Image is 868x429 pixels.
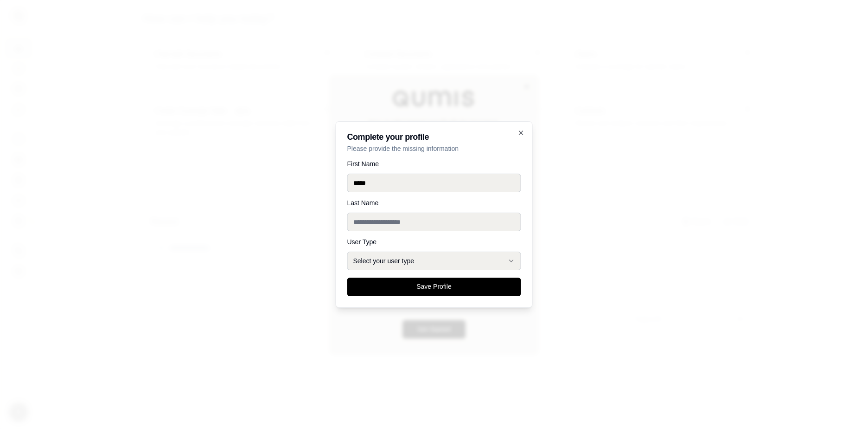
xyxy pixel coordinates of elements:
p: Please provide the missing information [347,144,521,153]
label: User Type [347,239,521,245]
label: First Name [347,161,521,167]
button: Save Profile [347,278,521,296]
label: Last Name [347,200,521,206]
h2: Complete your profile [347,133,521,141]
